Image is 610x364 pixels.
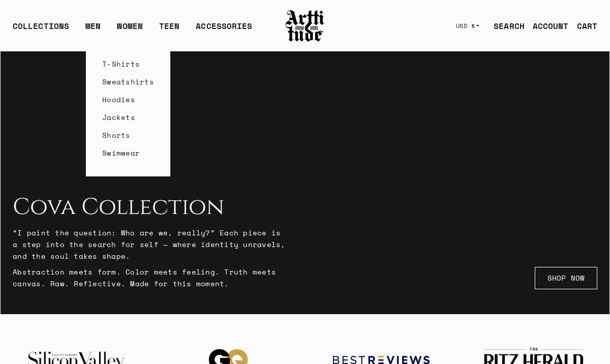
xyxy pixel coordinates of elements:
a: MEN [85,20,101,40]
div: CART [577,20,597,32]
div: ACCESSORIES [196,20,252,40]
p: Abstraction meets form. Color meets feeling. Truth meets canvas. Raw. Reflective. Made for this m... [13,266,287,289]
a: WOMEN [117,20,143,40]
a: Sweatshirts [102,73,154,90]
a: SHOP NOW [535,267,597,289]
a: Jackets [102,108,154,126]
img: Arttitude [285,9,325,43]
a: TEEN [159,20,179,40]
ul: Main navigation [5,20,260,40]
a: Swimwear [102,144,154,162]
a: ACCOUNT [525,16,569,36]
button: USD $ [450,15,486,37]
p: “I paint the question: Who are we, really?” Each piece is a step into the search for self — where... [13,227,287,262]
a: T-Shirts [102,55,154,73]
h2: Cova Collection [13,194,287,221]
a: SEARCH [485,16,525,36]
span: USD $ [456,22,475,30]
a: Open cart [569,16,597,36]
div: COLLECTIONS [13,20,69,40]
a: Hoodies [102,90,154,108]
a: Shorts [102,126,154,144]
